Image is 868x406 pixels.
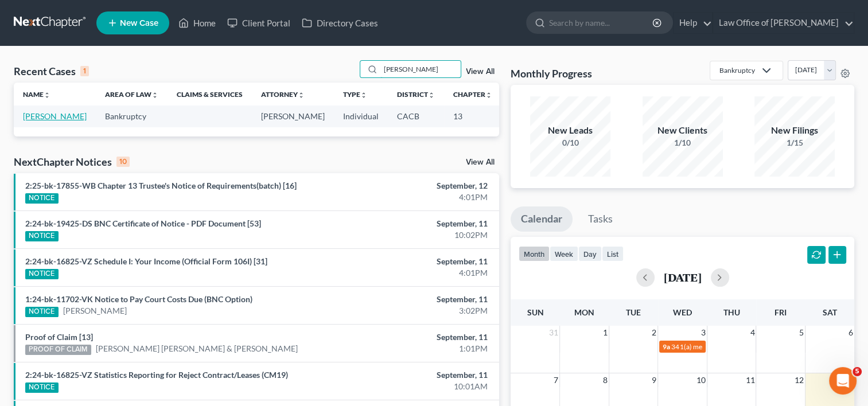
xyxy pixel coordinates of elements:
[25,193,59,204] div: NOTICE
[360,92,367,99] i: unfold_more
[341,256,488,267] div: September, 11
[252,106,334,127] td: [PERSON_NAME]
[25,332,93,342] a: Proof of Claim [13]
[444,106,501,127] td: 13
[578,206,623,232] a: Tasks
[25,181,297,190] a: 2:25-bk-17855-WB Chapter 13 Trustee's Notice of Requirements(batch) [16]
[744,373,756,387] span: 11
[44,92,50,99] i: unfold_more
[25,307,59,317] div: NOTICE
[105,90,158,99] a: Area of Lawunfold_more
[552,373,559,387] span: 7
[341,229,488,241] div: 10:02PM
[388,106,444,127] td: CACB
[723,307,740,317] span: Thu
[261,90,305,99] a: Attorneyunfold_more
[343,90,367,99] a: Typeunfold_more
[14,64,89,78] div: Recent Cases
[527,307,544,317] span: Sun
[578,246,602,261] button: day
[754,124,835,137] div: New Filings
[574,307,594,317] span: Mon
[334,106,388,127] td: Individual
[25,231,59,241] div: NOTICE
[700,326,707,339] span: 3
[341,305,488,317] div: 3:02PM
[341,218,488,229] div: September, 11
[719,65,755,75] div: Bankruptcy
[25,294,252,304] a: 1:24-bk-11702-VK Notice to Pay Court Costs Due (BNC Option)
[25,269,59,279] div: NOTICE
[14,155,130,169] div: NextChapter Notices
[80,66,89,76] div: 1
[602,326,609,339] span: 1
[341,381,488,392] div: 10:01AM
[485,92,492,99] i: unfold_more
[530,137,610,149] div: 0/10
[663,342,670,351] span: 9a
[23,111,87,121] a: [PERSON_NAME]
[341,369,488,381] div: September, 11
[674,13,712,33] a: Help
[341,294,488,305] div: September, 11
[120,19,158,28] span: New Case
[549,12,654,33] input: Search by name...
[466,68,495,76] a: View All
[173,13,221,33] a: Home
[397,90,435,99] a: Districtunfold_more
[798,326,805,339] span: 5
[749,326,756,339] span: 4
[380,61,461,77] input: Search by name...
[774,307,787,317] span: Fri
[341,331,488,343] div: September, 11
[511,67,592,80] h3: Monthly Progress
[550,246,578,261] button: week
[221,13,296,33] a: Client Portal
[530,124,610,137] div: New Leads
[823,307,837,317] span: Sat
[63,305,127,317] a: [PERSON_NAME]
[847,326,854,339] span: 6
[25,370,288,380] a: 2:24-bk-16825-VZ Statistics Reporting for Reject Contract/Leases (CM19)
[695,373,707,387] span: 10
[23,90,50,99] a: Nameunfold_more
[25,218,261,228] a: 2:24-bk-19425-DS BNC Certificate of Notice - PDF Document [53]
[341,343,488,354] div: 1:01PM
[651,373,657,387] span: 9
[25,382,59,393] div: NOTICE
[428,92,435,99] i: unfold_more
[643,137,723,149] div: 1/10
[25,256,267,266] a: 2:24-bk-16825-VZ Schedule I: Your Income (Official Form 106I) [31]
[671,342,782,351] span: 341(a) meeting for [PERSON_NAME]
[341,180,488,192] div: September, 12
[829,367,857,395] iframe: Intercom live chat
[793,373,805,387] span: 12
[453,90,492,99] a: Chapterunfold_more
[341,267,488,279] div: 4:01PM
[853,367,862,376] span: 5
[602,373,609,387] span: 8
[298,92,305,99] i: unfold_more
[116,157,130,167] div: 10
[602,246,624,261] button: list
[96,106,168,127] td: Bankruptcy
[664,271,702,283] h2: [DATE]
[341,192,488,203] div: 4:01PM
[96,343,298,354] a: [PERSON_NAME] [PERSON_NAME] & [PERSON_NAME]
[754,137,835,149] div: 1/15
[25,345,91,355] div: PROOF OF CLAIM
[296,13,384,33] a: Directory Cases
[151,92,158,99] i: unfold_more
[519,246,550,261] button: month
[168,83,252,106] th: Claims & Services
[626,307,641,317] span: Tue
[713,13,854,33] a: Law Office of [PERSON_NAME]
[466,158,495,166] a: View All
[651,326,657,339] span: 2
[511,206,573,232] a: Calendar
[548,326,559,339] span: 31
[673,307,692,317] span: Wed
[643,124,723,137] div: New Clients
